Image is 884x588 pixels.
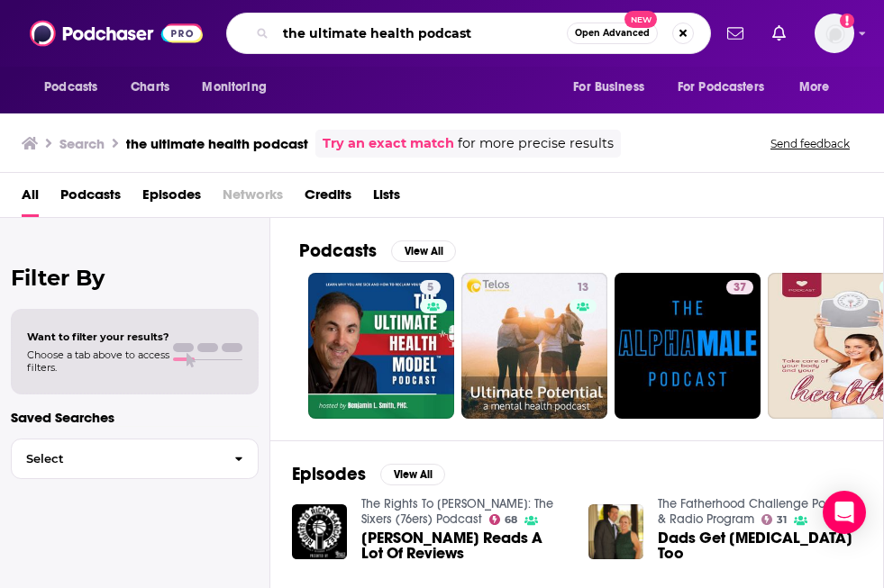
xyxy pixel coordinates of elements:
a: EpisodesView All [292,463,445,485]
button: open menu [787,70,852,104]
span: More [799,75,830,100]
button: View All [391,240,456,262]
button: View All [380,464,445,485]
span: [PERSON_NAME] Reads A Lot Of Reviews [361,530,567,561]
a: Charts [119,70,180,104]
a: 68 [489,514,518,525]
span: For Business [573,75,644,100]
a: PodcastsView All [299,240,456,262]
span: 5 [427,279,433,297]
input: Search podcasts, credits, & more... [276,19,567,48]
h3: Search [59,135,105,152]
span: Monitoring [202,75,266,100]
a: The Rights To Ricky Sanchez: The Sixers (76ers) Podcast [361,496,553,527]
button: open menu [189,70,289,104]
button: open menu [560,70,667,104]
p: Saved Searches [11,409,259,426]
a: Podcasts [60,180,121,217]
span: for more precise results [458,133,614,154]
a: Episodes [142,180,201,217]
span: For Podcasters [678,75,764,100]
a: Dads Get Postpartum Depression Too [658,530,863,561]
a: Show notifications dropdown [720,18,751,49]
span: 68 [505,516,517,524]
img: User Profile [815,14,854,53]
a: Credits [305,180,351,217]
span: 13 [577,279,588,297]
a: All [22,180,39,217]
a: 5 [308,273,454,419]
button: Send feedback [765,136,855,151]
div: Search podcasts, credits, & more... [226,13,711,54]
span: Select [12,453,220,465]
a: 37 [726,280,753,294]
button: Show profile menu [815,14,854,53]
a: 13 [461,273,607,419]
img: Spike Reads A Lot Of Reviews [292,504,347,559]
a: Lists [373,180,400,217]
a: Show notifications dropdown [765,18,793,49]
button: Select [11,439,259,479]
span: Networks [223,180,283,217]
span: Open Advanced [575,29,650,38]
span: New [624,11,657,28]
a: 5 [420,280,441,294]
span: Podcasts [44,75,97,100]
span: Choose a tab above to access filters. [27,348,169,374]
h2: Filter By [11,265,259,291]
a: Try an exact match [323,133,454,154]
span: Charts [131,75,169,100]
svg: Add a profile image [840,14,854,28]
span: 37 [734,279,746,297]
span: Want to filter your results? [27,330,169,343]
button: open menu [666,70,790,104]
a: 31 [761,514,788,525]
img: Podchaser - Follow, Share and Rate Podcasts [30,16,203,50]
a: Spike Reads A Lot Of Reviews [361,530,567,561]
div: Open Intercom Messenger [823,491,866,534]
button: open menu [32,70,121,104]
button: Open AdvancedNew [567,23,658,44]
a: 37 [615,273,761,419]
h3: the ultimate health podcast [126,135,308,152]
h2: Episodes [292,463,366,485]
span: 31 [777,516,787,524]
a: The Fatherhood Challenge Podcast & Radio Program [658,496,858,527]
span: Dads Get [MEDICAL_DATA] Too [658,530,863,561]
img: Dads Get Postpartum Depression Too [588,504,643,559]
span: Logged in as AutumnKatie [815,14,854,53]
h2: Podcasts [299,240,377,262]
a: 13 [570,280,596,294]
